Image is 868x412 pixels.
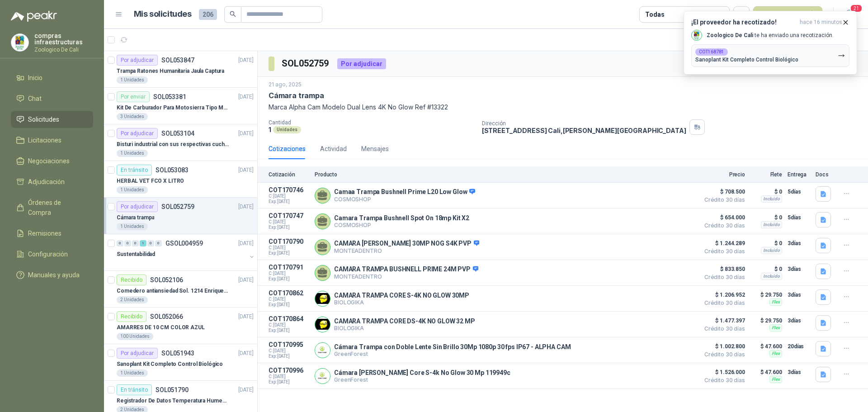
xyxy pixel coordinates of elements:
[269,144,306,154] div: Cotizaciones
[238,129,254,138] p: [DATE]
[337,58,386,69] div: Por adjudicar
[700,238,745,249] span: $ 1.244.289
[788,171,810,178] p: Entrega
[334,299,469,306] p: BIOLOGIKA
[334,317,475,325] p: CAMARA TRAMPA CORE DS-4K NO GLOW 32 MP
[334,188,475,196] p: Camaa Trampa Bushnell Prime L20 Low Glow
[700,249,745,254] span: Crédito 30 días
[104,271,257,308] a: RecibidoSOL052106[DATE] Comedero antiansiedad Sol. 1214 Enriquecimiento2 Unidades
[161,350,194,356] p: SOL051943
[692,30,702,40] img: Company Logo
[700,186,745,197] span: $ 708.500
[788,186,810,197] p: 5 días
[700,264,745,275] span: $ 833.850
[117,397,229,405] p: Registrador De Datos Temperatura Humedad Usb 32.000 Registro
[11,132,93,149] a: Licitaciones
[320,144,347,154] div: Actividad
[238,313,254,321] p: [DATE]
[117,323,205,332] p: AMARRES DE 10 CM COLOR AZUL
[117,186,148,194] div: 1 Unidades
[691,19,796,26] h3: ¡El proveedor ha recotizado!
[761,195,782,203] div: Incluido
[850,4,863,13] span: 21
[161,130,194,137] p: SOL053104
[334,350,571,357] p: GreenForest
[104,88,257,124] a: Por enviarSOL053381[DATE] Kit De Carburador Para Motosierra Tipo M250 - Zama3 Unidades
[11,246,93,263] a: Configuración
[700,197,745,203] span: Crédito 30 días
[269,341,309,348] p: COT170995
[750,289,782,300] p: $ 29.750
[28,177,65,187] span: Adjudicación
[117,384,152,395] div: En tránsito
[269,219,309,225] span: C: [DATE]
[117,360,223,369] p: Sanoplant Kit Completo Control Biológico
[117,128,158,139] div: Por adjudicar
[334,343,571,350] p: Cámara Trampa con Doble Lente Sin Brillo 30Mp 1080p 30 fps IP67 - ALPHA CAM
[28,270,80,280] span: Manuales y ayuda
[104,124,257,161] a: Por adjudicarSOL053104[DATE] Bisturi industrial con sus respectivas cuchillas segun muestra1 Unid...
[117,55,158,66] div: Por adjudicar
[117,287,229,295] p: Comedero antiansiedad Sol. 1214 Enriquecimiento
[700,171,745,178] p: Precio
[269,126,271,133] p: 1
[315,369,330,384] img: Company Logo
[269,194,309,199] span: C: [DATE]
[334,292,469,299] p: CAMARA TRAMPA CORE S-4K NO GLOW 30MP
[788,289,810,300] p: 3 días
[769,376,782,383] div: Flex
[269,379,309,385] span: Exp: [DATE]
[269,238,309,245] p: COT170790
[11,266,93,284] a: Manuales y ayuda
[117,140,229,149] p: Bisturi industrial con sus respectivas cuchillas segun muestra
[117,76,148,84] div: 1 Unidades
[11,34,28,51] img: Company Logo
[134,8,192,21] h1: Mis solicitudes
[700,367,745,378] span: $ 1.526.000
[269,186,309,194] p: COT170746
[707,32,753,38] b: Zoologico De Cali
[117,177,184,185] p: HERBAL VET FCO X LITRO
[117,223,148,230] div: 1 Unidades
[28,249,68,259] span: Configuración
[841,6,857,23] button: 21
[800,19,842,26] span: hace 16 minutos
[11,152,93,170] a: Negociaciones
[750,264,782,275] p: $ 0
[156,387,189,393] p: SOL051790
[269,81,302,89] p: 21 ago, 2025
[132,240,139,246] div: 0
[117,104,229,112] p: Kit De Carburador Para Motosierra Tipo M250 - Zama
[700,212,745,223] span: $ 654.000
[750,238,782,249] p: $ 0
[117,250,155,259] p: Sustentabilidad
[816,171,834,178] p: Docs
[700,352,745,357] span: Crédito 30 días
[334,222,469,228] p: COSMOSHOP
[104,344,257,381] a: Por adjudicarSOL051943[DATE] Sanoplant Kit Completo Control Biológico1 Unidades
[28,73,42,83] span: Inicio
[788,264,810,275] p: 3 días
[750,186,782,197] p: $ 0
[117,213,154,222] p: Cámara trampa
[150,313,183,320] p: SOL052066
[11,194,93,221] a: Órdenes de Compra
[684,11,857,75] button: ¡El proveedor ha recotizado!hace 16 minutos Company LogoZoologico De Cali te ha enviado una recot...
[361,144,389,154] div: Mensajes
[334,325,475,331] p: BIOLOGIKA
[761,221,782,228] div: Incluido
[161,57,194,63] p: SOL053847
[117,91,150,102] div: Por enviar
[788,238,810,249] p: 3 días
[269,199,309,204] span: Exp: [DATE]
[238,239,254,248] p: [DATE]
[700,275,745,280] span: Crédito 30 días
[769,350,782,357] div: Flex
[147,240,154,246] div: 0
[315,291,330,306] img: Company Logo
[238,93,254,101] p: [DATE]
[750,171,782,178] p: Flete
[117,238,255,267] a: 0 0 0 1 0 0 GSOL004959[DATE] Sustentabilidad
[700,378,745,383] span: Crédito 30 días
[117,348,158,359] div: Por adjudicar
